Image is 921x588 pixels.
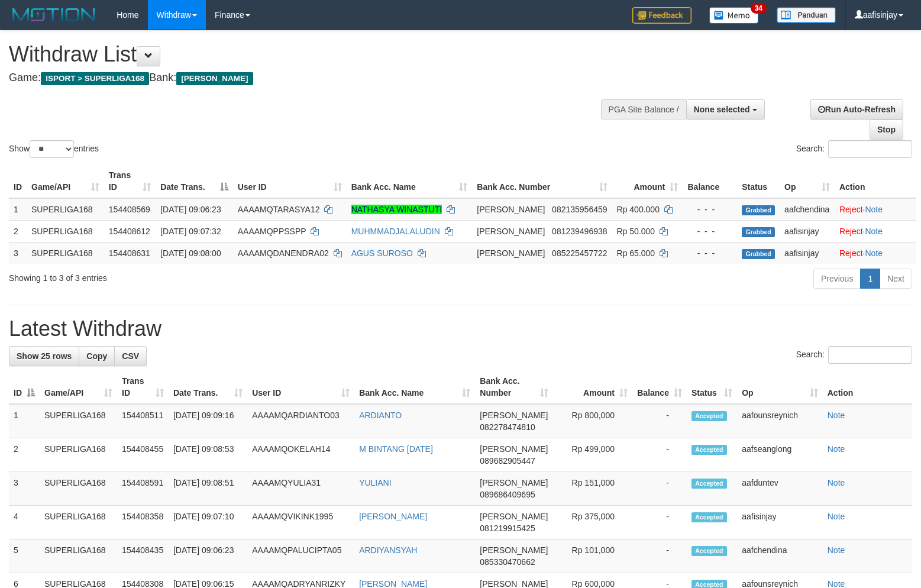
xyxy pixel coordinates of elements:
th: Status: activate to sort column ascending [687,370,737,404]
th: Op: activate to sort column ascending [780,164,835,198]
td: [DATE] 09:08:53 [169,438,247,472]
td: SUPERLIGA168 [40,539,117,573]
img: MOTION_logo.png [9,6,99,24]
a: [PERSON_NAME] [359,512,427,521]
span: CSV [122,351,139,361]
span: Rp 400.000 [617,205,660,214]
a: Show 25 rows [9,346,79,366]
td: AAAAMQYULIA31 [247,472,354,506]
td: Rp 375,000 [553,506,632,539]
td: aafchendina [780,198,835,221]
td: aafduntev [737,472,823,506]
span: [PERSON_NAME] [480,512,548,521]
td: 154408511 [117,404,169,438]
div: Showing 1 to 3 of 3 entries [9,267,375,284]
img: Button%20Memo.svg [709,7,759,24]
td: · [835,220,916,242]
span: Copy 081239496938 to clipboard [552,227,607,236]
td: - [632,539,687,573]
td: 1 [9,198,27,221]
a: Reject [839,248,863,258]
td: SUPERLIGA168 [40,506,117,539]
span: ISPORT > SUPERLIGA168 [41,72,149,85]
label: Search: [796,346,912,364]
span: Rp 50.000 [617,227,655,236]
a: 1 [860,269,880,289]
td: 154408435 [117,539,169,573]
th: Bank Acc. Number: activate to sort column ascending [472,164,612,198]
td: · [835,242,916,264]
th: Amount: activate to sort column ascending [553,370,632,404]
span: [PERSON_NAME] [176,72,253,85]
th: User ID: activate to sort column ascending [247,370,354,404]
span: [PERSON_NAME] [480,444,548,454]
div: PGA Site Balance / [601,99,686,119]
td: [DATE] 09:09:16 [169,404,247,438]
div: - - - [687,225,732,237]
th: Bank Acc. Name: activate to sort column ascending [347,164,473,198]
h1: Latest Withdraw [9,317,912,341]
a: Note [828,444,845,454]
span: Accepted [691,411,727,421]
th: Date Trans.: activate to sort column descending [156,164,233,198]
span: Accepted [691,445,727,455]
span: [DATE] 09:08:00 [160,248,221,258]
h1: Withdraw List [9,43,602,66]
span: 154408631 [109,248,150,258]
td: aafisinjay [737,506,823,539]
td: aafounsreynich [737,404,823,438]
a: Reject [839,227,863,236]
span: AAAAMQPPSSPP [238,227,306,236]
th: User ID: activate to sort column ascending [233,164,347,198]
span: Accepted [691,546,727,556]
span: Copy 085330470662 to clipboard [480,557,535,567]
td: SUPERLIGA168 [27,220,104,242]
span: AAAAMQTARASYA12 [238,205,320,214]
span: Rp 65.000 [617,248,655,258]
a: Note [828,411,845,420]
span: [PERSON_NAME] [477,227,545,236]
td: AAAAMQOKELAH14 [247,438,354,472]
td: SUPERLIGA168 [27,242,104,264]
th: ID: activate to sort column descending [9,370,40,404]
a: Note [828,545,845,555]
span: [PERSON_NAME] [480,545,548,555]
span: 154408612 [109,227,150,236]
a: M BINTANG [DATE] [359,444,433,454]
th: Trans ID: activate to sort column ascending [117,370,169,404]
td: · [835,198,916,221]
h4: Game: Bank: [9,72,602,84]
span: Copy [86,351,107,361]
td: 4 [9,506,40,539]
a: NATHASYA WINASTUTI [351,205,442,214]
th: Bank Acc. Name: activate to sort column ascending [354,370,475,404]
span: [PERSON_NAME] [480,478,548,487]
td: SUPERLIGA168 [40,438,117,472]
th: Amount: activate to sort column ascending [612,164,683,198]
td: 5 [9,539,40,573]
input: Search: [828,140,912,158]
div: - - - [687,203,732,215]
select: Showentries [30,140,74,158]
a: Reject [839,205,863,214]
td: Rp 101,000 [553,539,632,573]
span: 154408569 [109,205,150,214]
th: Game/API: activate to sort column ascending [40,370,117,404]
td: 154408455 [117,438,169,472]
td: [DATE] 09:08:51 [169,472,247,506]
a: Note [865,248,883,258]
td: - [632,472,687,506]
a: ARDIYANSYAH [359,545,417,555]
img: Feedback.jpg [632,7,691,24]
td: [DATE] 09:06:23 [169,539,247,573]
td: aafisinjay [780,242,835,264]
a: ARDIANTO [359,411,402,420]
a: MUHMMADJALALUDIN [351,227,440,236]
span: Show 25 rows [17,351,72,361]
td: SUPERLIGA168 [27,198,104,221]
a: Stop [870,119,903,140]
th: Balance: activate to sort column ascending [632,370,687,404]
td: 2 [9,438,40,472]
span: Copy 081219915425 to clipboard [480,524,535,533]
a: Run Auto-Refresh [810,99,903,119]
